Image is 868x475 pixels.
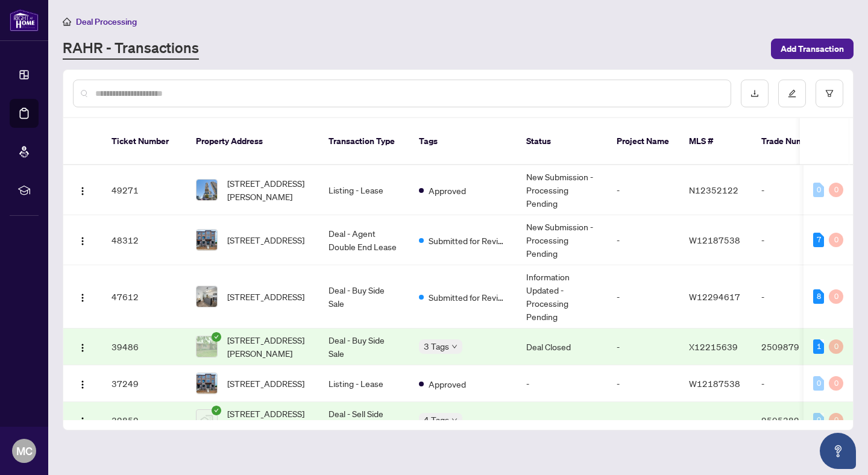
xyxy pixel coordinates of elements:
button: Logo [73,230,92,250]
span: edit [788,89,796,98]
span: W12187538 [689,378,740,389]
div: 8 [813,289,824,304]
td: 48312 [102,215,186,265]
td: - [607,215,679,265]
td: - [752,265,836,329]
div: 0 [813,183,824,197]
td: Deal - Sell Side Lease [319,402,409,439]
span: [STREET_ADDRESS][PERSON_NAME] [227,177,309,203]
span: check-circle [212,406,221,415]
button: edit [778,80,806,107]
td: - [517,365,607,402]
span: Submitted for Review [429,291,507,304]
td: 32852 [102,402,186,439]
img: thumbnail-img [197,373,217,394]
span: Approved [429,184,466,197]
th: Transaction Type [319,118,409,165]
img: thumbnail-img [197,336,217,357]
td: 2505382 [752,402,836,439]
div: 0 [813,413,824,427]
span: Add Transaction [781,39,844,58]
td: - [607,165,679,215]
div: 0 [829,339,843,354]
span: X12215639 [689,341,738,352]
img: thumbnail-img [197,286,217,307]
img: Logo [78,236,87,246]
img: Logo [78,343,87,353]
span: [STREET_ADDRESS][PERSON_NAME] [227,333,309,360]
td: - [607,265,679,329]
img: thumbnail-img [197,230,217,250]
img: thumbnail-img [197,180,217,200]
span: [STREET_ADDRESS] [227,377,304,390]
td: New Submission - Processing Pending [517,165,607,215]
span: [STREET_ADDRESS] [227,290,304,303]
td: 2509879 [752,329,836,365]
img: Logo [78,293,87,303]
span: down [451,344,458,350]
td: - [517,402,607,439]
td: - [752,165,836,215]
span: [STREET_ADDRESS] [227,233,304,247]
th: Ticket Number [102,118,186,165]
a: RAHR - Transactions [63,38,199,60]
th: MLS # [679,118,752,165]
div: 0 [813,376,824,391]
img: Logo [78,417,87,426]
span: down [451,417,458,423]
th: Project Name [607,118,679,165]
span: N12352122 [689,184,738,195]
div: 1 [813,339,824,354]
button: Logo [73,287,92,306]
img: logo [10,9,39,31]
td: Information Updated - Processing Pending [517,265,607,329]
td: - [607,365,679,402]
div: 0 [829,233,843,247]
td: Deal - Agent Double End Lease [319,215,409,265]
td: Listing - Lease [319,365,409,402]
th: Status [517,118,607,165]
div: 7 [813,233,824,247]
div: 0 [829,376,843,391]
span: 3 Tags [424,339,449,353]
button: Logo [73,337,92,356]
button: filter [816,80,843,107]
td: 39486 [102,329,186,365]
div: 0 [829,289,843,304]
span: home [63,17,71,26]
span: download [750,89,759,98]
span: MC [16,442,33,459]
div: 0 [829,183,843,197]
td: 49271 [102,165,186,215]
span: check-circle [212,332,221,342]
button: Logo [73,411,92,430]
div: 0 [829,413,843,427]
img: Logo [78,186,87,196]
td: - [752,365,836,402]
span: Approved [429,377,466,391]
td: Listing - Lease [319,165,409,215]
td: 47612 [102,265,186,329]
span: Deal Processing [76,16,137,27]
img: Logo [78,380,87,389]
th: Property Address [186,118,319,165]
button: Logo [73,374,92,393]
img: thumbnail-img [197,410,217,430]
td: 37249 [102,365,186,402]
span: 4 Tags [424,413,449,427]
button: Logo [73,180,92,200]
span: W12187538 [689,234,740,245]
span: filter [825,89,834,98]
span: W12294617 [689,291,740,302]
span: [STREET_ADDRESS][PERSON_NAME] [227,407,309,433]
th: Tags [409,118,517,165]
td: - [607,402,679,439]
button: download [741,80,769,107]
td: - [752,215,836,265]
td: Deal - Buy Side Sale [319,329,409,365]
td: - [607,329,679,365]
span: Submitted for Review [429,234,507,247]
th: Trade Number [752,118,836,165]
td: Deal - Buy Side Sale [319,265,409,329]
button: Add Transaction [771,39,854,59]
